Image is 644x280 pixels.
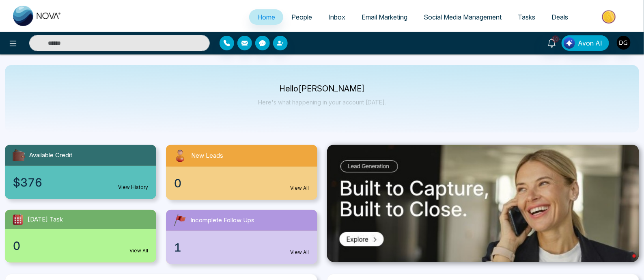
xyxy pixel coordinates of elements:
span: Deals [551,13,568,21]
a: Inbox [320,9,353,25]
img: Lead Flow [564,37,575,49]
a: Email Marketing [353,9,416,25]
span: New Leads [191,151,223,161]
a: Tasks [510,9,543,25]
a: People [283,9,320,25]
span: Incomplete Follow Ups [190,216,254,225]
span: 0 [13,237,20,254]
span: Email Marketing [362,13,407,21]
p: Here's what happening in your account [DATE]. [258,99,386,106]
p: Hello [PERSON_NAME] [258,85,386,92]
a: Home [249,9,283,25]
img: availableCredit.svg [11,148,26,163]
a: New Leads0View All [161,145,322,200]
a: View History [118,184,148,191]
span: 0 [174,175,181,192]
img: User Avatar [617,36,631,50]
a: Deals [543,9,576,25]
span: $376 [13,174,42,191]
span: 1 [174,239,181,256]
a: View All [129,247,148,254]
a: View All [291,184,309,192]
button: Avon AI [562,35,609,51]
span: Home [257,13,275,21]
a: Incomplete Follow Ups1View All [161,210,322,264]
img: newLeads.svg [172,148,188,163]
span: Inbox [328,13,345,21]
span: People [291,13,312,21]
iframe: Intercom live chat [616,252,636,272]
span: 10+ [552,35,559,43]
span: Available Credit [29,151,72,160]
span: Tasks [518,13,535,21]
img: Nova CRM Logo [13,6,62,26]
span: [DATE] Task [28,215,63,224]
img: todayTask.svg [11,213,24,226]
span: Avon AI [578,38,602,48]
img: . [327,145,640,263]
span: Social Media Management [424,13,502,21]
img: Market-place.gif [580,8,639,26]
a: View All [291,249,309,256]
img: followUps.svg [172,213,187,228]
a: 10+ [542,35,562,50]
a: Social Media Management [416,9,510,25]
